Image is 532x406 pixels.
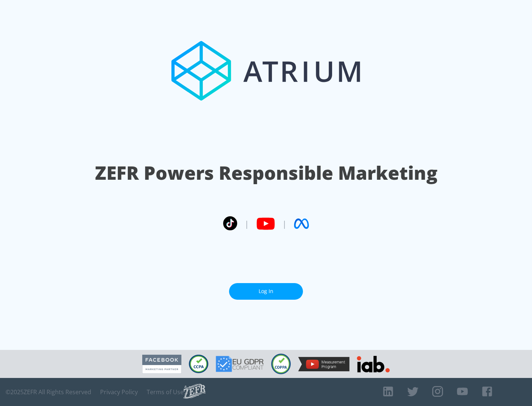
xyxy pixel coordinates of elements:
img: YouTube Measurement Program [298,357,349,371]
img: Facebook Marketing Partner [142,355,181,374]
img: COPPA Compliant [271,354,291,374]
a: Terms of Use [147,388,184,396]
img: CCPA Compliant [189,355,208,373]
img: IAB [357,356,390,372]
span: | [282,218,287,229]
a: Log In [229,283,303,300]
img: GDPR Compliant [216,356,264,372]
a: Privacy Policy [100,388,138,396]
h1: ZEFR Powers Responsible Marketing [95,160,437,186]
span: | [245,218,249,229]
span: © 2025 ZEFR All Rights Reserved [6,388,91,396]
